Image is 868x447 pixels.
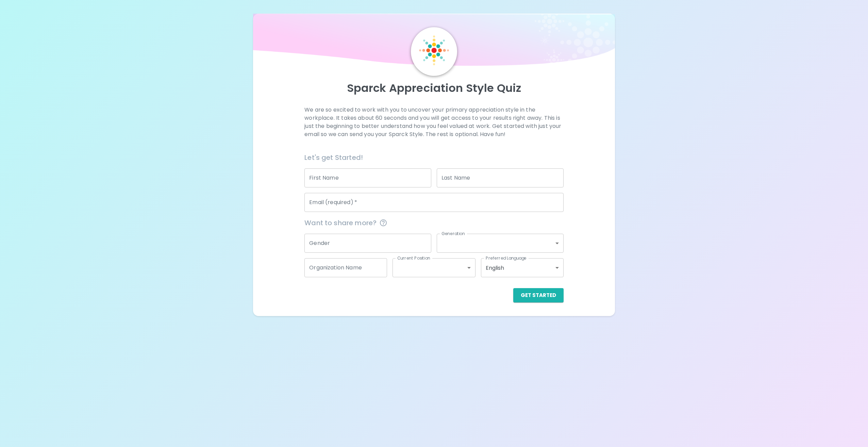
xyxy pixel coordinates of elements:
[513,288,564,302] button: Get Started
[481,258,564,277] div: English
[304,217,563,228] span: Want to share more?
[397,255,430,261] label: Current Position
[379,219,387,227] svg: This information is completely confidential and only used for aggregated appreciation studies at ...
[253,14,615,70] img: wave
[419,35,449,65] img: Sparck Logo
[261,81,606,95] p: Sparck Appreciation Style Quiz
[441,231,465,236] label: Generation
[304,152,563,163] h6: Let's get Started!
[304,106,563,138] p: We are so excited to work with you to uncover your primary appreciation style in the workplace. I...
[486,255,527,261] label: Preferred Language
